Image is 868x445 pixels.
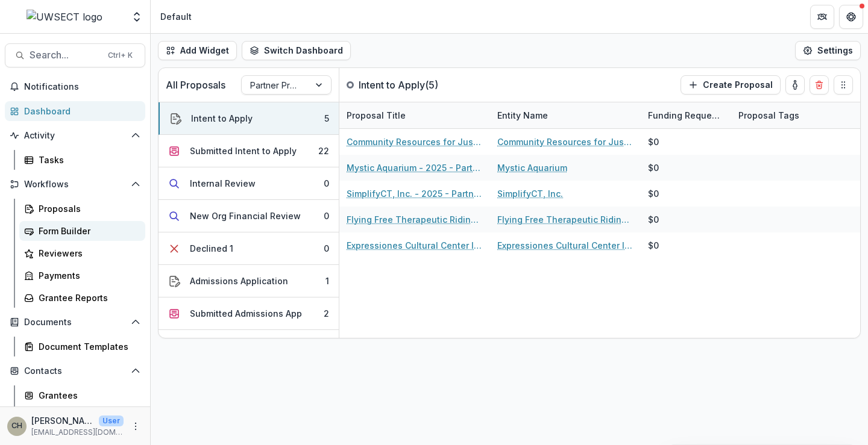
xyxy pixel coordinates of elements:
[795,41,861,60] button: Settings
[190,145,297,157] div: Submitted Intent to Apply
[19,243,145,263] a: Reviewers
[490,102,641,128] div: Entity Name
[158,41,237,60] button: Add Widget
[242,41,351,60] button: Switch Dashboard
[24,131,126,141] span: Activity
[190,210,301,222] div: New Org Financial Review
[39,154,136,166] div: Tasks
[190,177,256,190] div: Internal Review
[191,112,253,125] div: Intent to Apply
[648,239,659,252] div: $0
[19,266,145,285] a: Payments
[19,385,145,405] a: Grantees
[731,109,807,122] div: Proposal Tags
[641,102,731,128] div: Funding Requested
[497,135,634,148] a: Community Resources for Justice
[324,112,329,125] div: 5
[5,101,145,121] a: Dashboard
[159,297,339,330] button: Submitted Admissions App2
[497,213,634,226] a: Flying Free Therapeutic Riding Center, Inc.
[39,291,136,304] div: Grantee Reports
[490,109,555,122] div: Entity Name
[31,427,124,438] p: [EMAIL_ADDRESS][DOMAIN_NAME]
[785,75,805,95] button: toggle-assigned-to-me
[159,200,339,232] button: New Org Financial Review0
[39,340,136,353] div: Document Templates
[39,202,136,215] div: Proposals
[159,232,339,265] button: Declined 10
[648,213,659,226] div: $0
[681,75,781,95] button: Create Proposal
[648,187,659,200] div: $0
[19,221,145,241] a: Form Builder
[810,75,829,95] button: Delete card
[159,265,339,297] button: Admissions Application1
[27,10,102,24] img: UWSECT logo
[324,307,329,320] div: 2
[19,288,145,308] a: Grantee Reports
[318,145,329,157] div: 22
[324,177,329,190] div: 0
[648,161,659,174] div: $0
[347,187,483,200] a: SimplifyCT, Inc. - 2025 - Partner Program Intent to Apply
[19,150,145,170] a: Tasks
[5,175,145,194] button: Open Workflows
[166,78,225,92] p: All Proposals
[834,75,853,95] button: Drag
[497,187,563,200] a: SimplifyCT, Inc.
[347,239,483,252] a: Expressiones Cultural Center Inc - 2025 - Partner Program Intent to Apply
[5,77,145,96] button: Notifications
[39,247,136,260] div: Reviewers
[324,210,329,222] div: 0
[24,82,140,92] span: Notifications
[339,102,490,128] div: Proposal Title
[39,269,136,282] div: Payments
[5,361,145,381] button: Open Contacts
[24,179,126,190] span: Workflows
[39,389,136,402] div: Grantees
[5,43,145,67] button: Search...
[190,307,302,320] div: Submitted Admissions App
[810,5,834,29] button: Partners
[497,161,567,174] a: Mystic Aquarium
[160,10,192,23] div: Default
[497,239,634,252] a: Expressiones Cultural Center Inc
[19,337,145,356] a: Document Templates
[347,213,483,226] a: Flying Free Therapeutic Riding Center, Inc. - 2025 - Partner Program Intent to Apply
[159,167,339,200] button: Internal Review0
[30,49,101,61] span: Search...
[190,242,233,255] div: Declined 1
[156,8,197,25] nav: breadcrumb
[347,135,483,148] a: Community Resources for Justice - 2025 - Partner Program Intent to Apply
[359,78,449,92] p: Intent to Apply ( 5 )
[5,126,145,145] button: Open Activity
[641,109,731,122] div: Funding Requested
[19,199,145,219] a: Proposals
[128,5,145,29] button: Open entity switcher
[24,317,126,328] span: Documents
[347,161,483,174] a: Mystic Aquarium - 2025 - Partner Program Intent to Apply
[159,135,339,167] button: Submitted Intent to Apply22
[339,109,413,122] div: Proposal Title
[105,49,135,62] div: Ctrl + K
[24,366,126,376] span: Contacts
[190,275,288,287] div: Admissions Application
[325,275,329,287] div: 1
[99,415,124,426] p: User
[11,422,22,430] div: Carli Herz
[31,414,94,427] p: [PERSON_NAME]
[648,135,659,148] div: $0
[324,242,329,255] div: 0
[839,5,863,29] button: Get Help
[5,313,145,332] button: Open Documents
[24,105,136,117] div: Dashboard
[128,419,143,434] button: More
[159,102,339,135] button: Intent to Apply5
[39,225,136,237] div: Form Builder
